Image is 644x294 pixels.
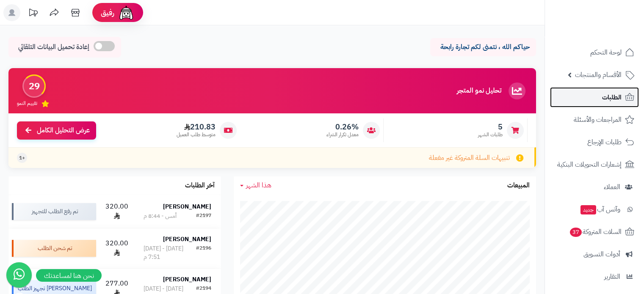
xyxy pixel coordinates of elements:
[177,131,216,138] span: متوسط طلب العميل
[550,132,639,152] a: طلبات الإرجاع
[478,131,503,138] span: طلبات الشهر
[100,228,134,268] td: 320.00
[196,245,211,261] div: #2196
[507,182,530,190] h3: المبيعات
[118,4,135,21] img: ai-face.png
[101,8,114,18] span: رفيق
[590,47,622,58] span: لوحة التحكم
[580,203,620,215] span: وآتس آب
[557,159,622,170] span: إشعارات التحويلات البنكية
[144,212,177,220] div: أمس - 8:44 م
[437,42,530,52] p: حياكم الله ، نتمنى لكم تجارة رابحة
[580,205,596,214] span: جديد
[586,22,636,40] img: logo-2.png
[163,202,211,211] strong: [PERSON_NAME]
[478,122,503,132] span: 5
[177,122,216,132] span: 210.83
[587,136,622,148] span: طلبات الإرجاع
[326,122,359,132] span: 0.26%
[604,181,620,193] span: العملاء
[19,154,25,162] span: +1
[550,154,639,175] a: إشعارات التحويلات البنكية
[196,212,211,220] div: #2197
[163,275,211,284] strong: [PERSON_NAME]
[17,121,96,140] a: عرض التحليل الكامل
[326,131,359,138] span: معدل تكرار الشراء
[100,195,134,228] td: 320.00
[18,42,89,52] span: إعادة تحميل البيانات التلقائي
[240,181,271,190] a: هذا الشهر
[17,100,37,107] span: تقييم النمو
[550,199,639,220] a: وآتس آبجديد
[37,126,90,135] span: عرض التحليل الكامل
[604,271,620,283] span: التقارير
[550,222,639,242] a: السلات المتروكة37
[575,69,622,81] span: الأقسام والمنتجات
[602,91,622,103] span: الطلبات
[550,110,639,130] a: المراجعات والأسئلة
[12,240,96,257] div: تم شحن الطلب
[569,226,622,238] span: السلات المتروكة
[550,244,639,264] a: أدوات التسويق
[163,235,211,244] strong: [PERSON_NAME]
[550,87,639,107] a: الطلبات
[550,267,639,287] a: التقارير
[550,42,639,63] a: لوحة التحكم
[185,182,215,190] h3: آخر الطلبات
[574,114,622,126] span: المراجعات والأسئلة
[570,228,582,237] span: 37
[550,177,639,197] a: العملاء
[12,203,96,220] div: تم رفع الطلب للتجهيز
[144,245,196,261] div: [DATE] - [DATE] 7:51 م
[583,248,620,260] span: أدوات التسويق
[457,87,501,95] h3: تحليل نمو المتجر
[246,180,271,190] span: هذا الشهر
[429,153,510,163] span: تنبيهات السلة المتروكة غير مفعلة
[22,4,44,23] a: تحديثات المنصة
